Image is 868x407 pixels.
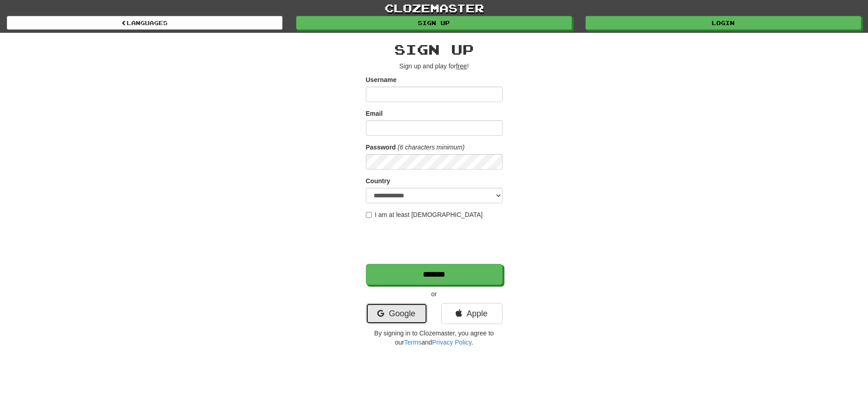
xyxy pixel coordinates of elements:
iframe: reCAPTCHA [366,224,504,259]
label: Email [366,109,383,118]
label: I am at least [DEMOGRAPHIC_DATA] [366,210,483,219]
label: Username [366,75,397,84]
a: Sign up [296,16,572,30]
p: Sign up and play for ! [366,62,503,71]
u: free [456,62,467,70]
p: By signing in to Clozemaster, you agree to our and . [366,329,503,347]
label: Country [366,176,390,185]
input: I am at least [DEMOGRAPHIC_DATA] [366,212,372,218]
a: Privacy Policy [432,339,471,346]
a: Terms [404,339,421,346]
em: (6 characters minimum) [398,144,465,151]
a: Google [366,303,427,324]
a: Apple [441,303,503,324]
h2: Sign up [366,42,503,57]
a: Login [586,16,861,30]
a: Languages [7,16,282,30]
label: Password [366,143,396,152]
p: or [366,289,503,299]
